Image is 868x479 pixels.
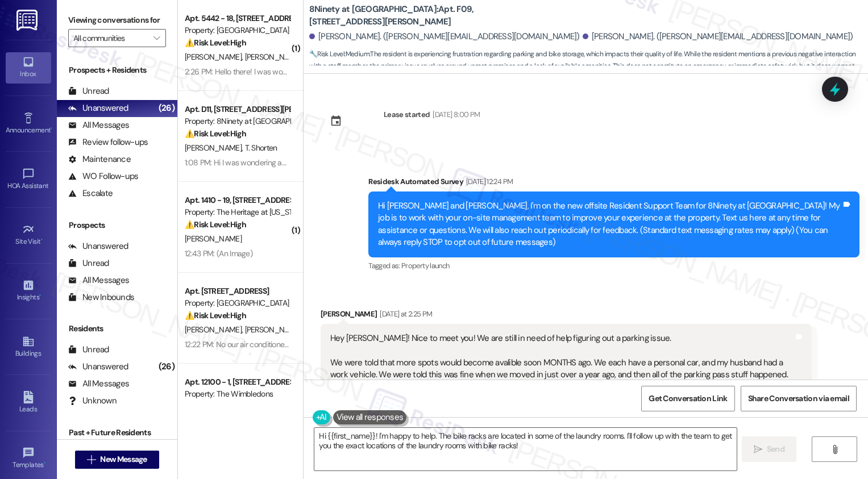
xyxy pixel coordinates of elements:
[830,445,839,454] i: 
[754,445,762,454] i: 
[742,436,797,462] button: Send
[87,455,95,464] i: 
[6,332,51,363] a: Buildings
[384,109,430,120] div: Lease started
[430,109,480,120] div: [DATE] 8:00 PM
[244,52,301,62] span: [PERSON_NAME]
[185,219,246,230] strong: ⚠️ Risk Level: High
[314,428,737,470] textarea: Hi {{first_name}}! I'm happy to help. The bike racks are located in some of the laundry rooms. I'...
[44,459,45,467] span: •
[378,200,841,249] div: Hi [PERSON_NAME] and [PERSON_NAME], I'm on the new offsite Resident Support Team for 8Ninety at [...
[185,52,245,62] span: [PERSON_NAME]
[309,31,580,43] div: [PERSON_NAME]. ([PERSON_NAME][EMAIL_ADDRESS][DOMAIN_NAME])
[57,427,177,439] div: Past + Future Residents
[649,393,727,405] span: Get Conversation Link
[748,393,849,405] span: Share Conversation via email
[244,324,301,335] span: [PERSON_NAME]
[51,124,52,132] span: •
[68,102,128,114] div: Unanswered
[68,240,128,252] div: Unanswered
[185,115,290,127] div: Property: 8Ninety at [GEOGRAPHIC_DATA]
[41,236,43,244] span: •
[185,206,290,218] div: Property: The Heritage at [US_STATE]
[68,395,117,407] div: Unknown
[185,324,245,335] span: [PERSON_NAME]
[68,119,129,131] div: All Messages
[75,451,159,469] button: New Message
[68,136,148,148] div: Review follow-ups
[185,194,290,206] div: Apt. 1410 - 19, [STREET_ADDRESS]
[185,38,246,48] strong: ⚠️ Risk Level: High
[741,386,857,411] button: Share Conversation via email
[153,34,160,43] i: 
[6,52,51,83] a: Inbox
[767,443,784,455] span: Send
[57,323,177,335] div: Residents
[68,188,113,199] div: Escalate
[16,10,40,31] img: ResiDesk Logo
[185,128,246,139] strong: ⚠️ Risk Level: High
[6,164,51,195] a: HOA Assistant
[156,358,177,376] div: (26)
[401,261,449,270] span: Property launch
[185,103,290,115] div: Apt. D11, [STREET_ADDRESS][PERSON_NAME]
[73,29,148,47] input: All communities
[57,64,177,76] div: Prospects + Residents
[244,143,277,153] span: T. Shorten
[185,248,252,259] div: 12:43 PM: (An Image)
[641,386,734,411] button: Get Conversation Link
[185,339,346,349] div: 12:22 PM: No our air conditioner is still not working
[583,31,853,43] div: [PERSON_NAME]. ([PERSON_NAME][EMAIL_ADDRESS][DOMAIN_NAME])
[321,308,812,324] div: [PERSON_NAME]
[68,361,128,373] div: Unanswered
[156,99,177,117] div: (26)
[185,157,665,168] div: 1:08 PM: Hi I was wondering as our lease agreement is coming to an end in November if there was a...
[68,378,129,390] div: All Messages
[68,153,131,165] div: Maintenance
[100,453,147,465] span: New Message
[185,66,722,77] div: 2:26 PM: Hello there! I was wondering how long the altafiber guys were working [DATE]? Our intern...
[185,24,290,36] div: Property: [GEOGRAPHIC_DATA]
[185,285,290,297] div: Apt. [STREET_ADDRESS]
[309,3,537,28] b: 8Ninety at [GEOGRAPHIC_DATA]: Apt. F09, [STREET_ADDRESS][PERSON_NAME]
[377,308,432,320] div: [DATE] at 2:25 PM
[6,276,51,306] a: Insights •
[185,388,290,400] div: Property: The Wimbledons
[368,257,859,274] div: Tagged as:
[39,291,41,299] span: •
[68,170,138,182] div: WO Follow-ups
[185,297,290,309] div: Property: [GEOGRAPHIC_DATA]
[6,388,51,418] a: Leads
[6,443,51,474] a: Templates •
[185,13,290,24] div: Apt. 5442 - 18, [STREET_ADDRESS]
[57,219,177,231] div: Prospects
[185,376,290,388] div: Apt. 12100 - 1, [STREET_ADDRESS]
[68,11,166,29] label: Viewing conversations for
[6,220,51,251] a: Site Visit •
[368,176,859,191] div: Residesk Automated Survey
[185,143,245,153] span: [PERSON_NAME]
[309,49,369,59] strong: 🔧 Risk Level: Medium
[68,344,109,356] div: Unread
[68,85,109,97] div: Unread
[185,310,246,320] strong: ⚠️ Risk Level: High
[185,234,242,244] span: [PERSON_NAME]
[68,257,109,269] div: Unread
[463,176,513,188] div: [DATE] 12:24 PM
[309,48,868,85] span: : The resident is experiencing frustration regarding parking and bike storage, which impacts thei...
[68,274,129,286] div: All Messages
[68,291,134,303] div: New Inbounds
